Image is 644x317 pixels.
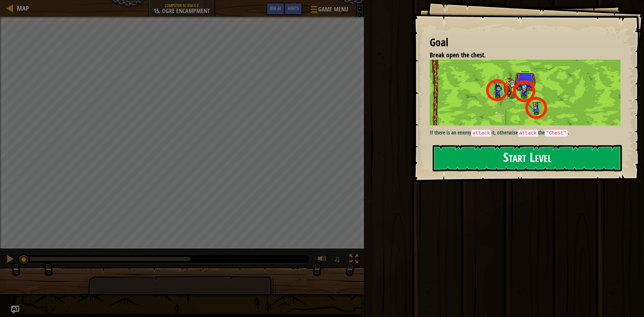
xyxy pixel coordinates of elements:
span: Break open the chest. [430,50,486,59]
button: Adjust volume [316,253,329,267]
li: Break open the chest. [421,50,619,60]
span: ♫ [334,254,340,264]
span: Map [17,4,29,13]
button: Ask AI [266,3,284,15]
button: Game Menu [306,3,352,18]
span: Ask AI [270,5,281,11]
code: "Chest" [545,130,568,137]
code: attack [518,130,538,137]
span: Game Menu [318,5,348,14]
button: Ask AI [11,306,19,314]
button: ♫ [332,253,344,267]
button: Ctrl + P: Pause [3,253,17,267]
img: Ogre encampment [430,60,626,125]
code: attack [471,130,491,137]
div: Goal [430,35,621,50]
p: If there is an enemy it, otherwise the . [430,129,626,137]
a: Map [13,4,29,13]
button: Start Level [433,145,622,171]
button: Toggle fullscreen [347,253,361,267]
span: Hints [288,5,299,11]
